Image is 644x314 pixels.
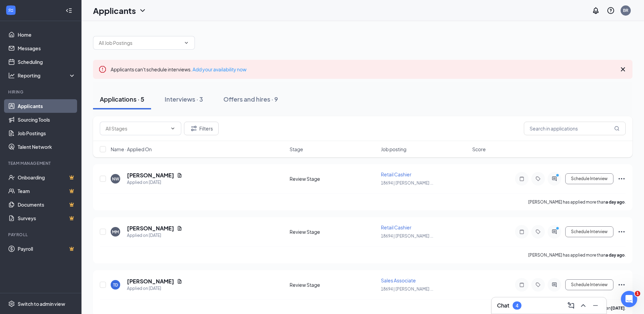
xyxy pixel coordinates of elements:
[113,282,118,288] div: TD
[611,306,625,311] b: [DATE]
[192,66,246,72] a: Add your availability now
[578,300,589,311] button: ChevronUp
[607,6,615,15] svg: QuestionInfo
[139,6,147,15] svg: ChevronDown
[623,7,628,13] div: BR
[518,229,526,234] svg: Note
[381,233,433,239] span: 18694 | [PERSON_NAME] ...
[565,279,613,290] button: Schedule Interview
[565,226,613,237] button: Schedule Interview
[567,301,575,310] svg: ComposeMessage
[635,291,640,296] span: 1
[8,232,74,238] div: Payroll
[18,184,76,198] a: TeamCrown
[472,146,486,153] span: Score
[93,5,136,16] h1: Applicants
[528,252,626,258] p: [PERSON_NAME] has applied more than .
[290,175,377,182] div: Review Stage
[579,301,587,310] svg: ChevronUp
[18,140,76,154] a: Talent Network
[290,146,303,153] span: Stage
[127,225,174,232] h5: [PERSON_NAME]
[554,226,563,232] svg: PrimaryDot
[184,122,219,135] button: Filter Filters
[98,65,107,73] svg: Error
[18,126,76,140] a: Job Postings
[381,277,416,283] span: Sales Associate
[190,124,198,133] svg: Filter
[524,122,626,135] input: Search in applications
[566,300,576,311] button: ComposeMessage
[18,171,76,184] a: OnboardingCrown
[127,172,174,179] h5: [PERSON_NAME]
[7,7,14,14] svg: WorkstreamLogo
[165,95,203,103] div: Interviews · 3
[99,39,181,47] input: All Job Postings
[618,175,626,183] svg: Ellipses
[606,252,625,258] b: a day ago
[18,41,76,55] a: Messages
[177,173,182,178] svg: Document
[18,99,76,113] a: Applicants
[8,72,15,79] svg: Analysis
[112,176,119,182] div: NW
[100,95,144,103] div: Applications · 5
[127,285,182,292] div: Applied on [DATE]
[518,282,526,287] svg: Note
[170,126,176,131] svg: ChevronDown
[112,229,119,235] div: MM
[590,300,601,311] button: Minimize
[534,282,542,287] svg: Tag
[606,199,625,205] b: a day ago
[534,229,542,234] svg: Tag
[534,176,542,181] svg: Tag
[18,28,76,41] a: Home
[184,40,189,46] svg: ChevronDown
[621,291,637,307] iframe: Intercom live chat
[591,301,600,310] svg: Minimize
[516,303,518,309] div: 4
[528,199,626,205] p: [PERSON_NAME] has applied more than .
[106,125,167,132] input: All Stages
[18,55,76,69] a: Scheduling
[619,65,627,73] svg: Cross
[8,300,15,307] svg: Settings
[111,66,246,72] span: Applicants can't schedule interviews.
[381,146,406,153] span: Job posting
[66,7,72,14] svg: Collapse
[381,224,411,230] span: Retail Cashier
[518,176,526,181] svg: Note
[381,180,433,186] span: 18694 | [PERSON_NAME] ...
[565,173,613,184] button: Schedule Interview
[18,211,76,225] a: SurveysCrown
[18,113,76,126] a: Sourcing Tools
[18,242,76,256] a: PayrollCrown
[497,302,509,309] h3: Chat
[290,281,377,288] div: Review Stage
[18,72,76,79] div: Reporting
[18,300,65,307] div: Switch to admin view
[127,232,182,239] div: Applied on [DATE]
[592,6,600,15] svg: Notifications
[381,286,433,292] span: 18694 | [PERSON_NAME] ...
[111,146,152,153] span: Name · Applied On
[177,279,182,284] svg: Document
[127,179,182,186] div: Applied on [DATE]
[618,281,626,289] svg: Ellipses
[8,89,74,95] div: Hiring
[554,173,563,179] svg: PrimaryDot
[223,95,278,103] div: Offers and hires · 9
[381,171,411,177] span: Retail Cashier
[18,198,76,211] a: DocumentsCrown
[8,160,74,166] div: Team Management
[177,226,182,231] svg: Document
[127,278,174,285] h5: [PERSON_NAME]
[290,228,377,235] div: Review Stage
[550,229,558,234] svg: ActiveChat
[618,228,626,236] svg: Ellipses
[550,176,558,181] svg: ActiveChat
[550,282,558,287] svg: ActiveChat
[614,126,620,131] svg: MagnifyingGlass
